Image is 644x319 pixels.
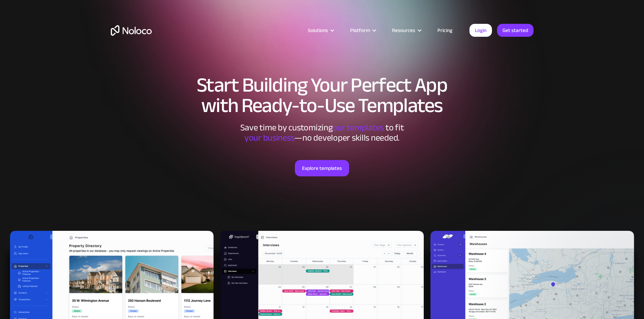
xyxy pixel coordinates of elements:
[469,24,492,37] a: Login
[342,26,384,35] div: Platform
[111,75,534,116] h1: Start Building Your Perfect App with Ready-to-Use Templates
[384,26,429,35] div: Resources
[244,129,295,146] span: your business
[299,26,342,35] div: Solutions
[308,26,328,35] div: Solutions
[111,25,152,36] a: home
[220,123,424,143] div: Save time by customizing to fit ‍ —no developer skills needed.
[392,26,415,35] div: Resources
[429,26,461,35] a: Pricing
[497,24,534,37] a: Get started
[295,160,349,176] a: Explore templates
[350,26,370,35] div: Platform
[332,119,384,136] span: our templates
